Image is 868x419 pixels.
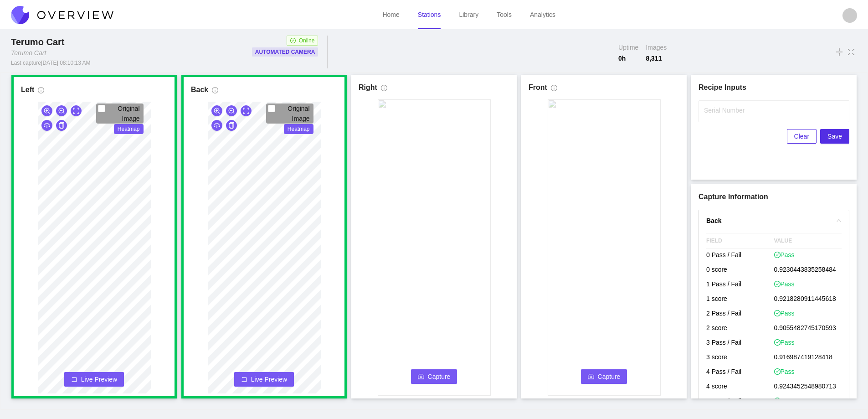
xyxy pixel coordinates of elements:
[774,263,842,278] p: 0.9230443835258484
[226,120,237,131] button: copy
[774,396,795,405] span: Pass
[774,281,781,287] span: check-circle
[418,373,424,381] span: camera
[11,59,91,67] div: Last capture [DATE] 08:10:13 AM
[835,47,843,57] span: vertical-align-middle
[41,105,52,116] button: zoom-in
[530,11,555,18] a: Analytics
[706,351,774,365] p: 3 score
[706,380,774,394] p: 4 score
[581,369,627,384] button: cameraCapture
[646,54,667,63] span: 8,311
[284,124,313,134] span: Heatmap
[774,339,781,346] span: check-circle
[774,321,842,336] p: 0.9055482745170593
[243,108,249,115] span: expand
[598,372,621,382] span: Capture
[21,84,34,95] h1: Left
[706,278,774,292] p: 1 Pass / Fail
[58,122,65,129] span: copy
[706,321,774,336] p: 2 score
[118,105,139,122] span: Original Image
[774,367,795,376] span: Pass
[212,87,218,97] span: info-circle
[794,131,809,141] span: Clear
[774,398,781,404] span: check-circle
[428,372,451,382] span: Capture
[73,108,79,115] span: expand
[588,373,594,381] span: camera
[551,85,557,95] span: info-circle
[774,351,842,365] p: 0.916987419128418
[706,292,774,307] p: 1 score
[774,252,781,258] span: check-circle
[774,250,795,259] span: Pass
[704,106,745,115] label: Serial Number
[56,120,67,131] button: copy
[706,216,831,226] h4: Back
[706,394,774,409] p: 5 Pass / Fail
[241,376,247,383] span: rollback
[38,87,44,97] span: info-circle
[228,108,235,115] span: zoom-out
[211,120,222,131] button: cloud-download
[618,54,638,63] span: 0 h
[226,105,237,116] button: zoom-out
[288,105,309,122] span: Original Image
[646,43,667,52] span: Images
[774,309,795,318] span: Pass
[214,108,220,115] span: zoom-in
[214,122,220,129] span: cloud-download
[290,38,296,43] span: check-circle
[706,233,774,248] span: FIELD
[774,380,842,394] p: 0.9243452548980713
[11,48,46,57] div: Terumo Cart
[382,11,399,18] a: Home
[847,47,855,57] span: fullscreen
[359,82,377,93] h1: Right
[529,82,547,93] h1: Front
[699,210,849,231] div: rightBack
[11,6,113,24] img: Overview
[820,129,849,144] button: Save
[251,375,287,384] span: Live Preview
[58,108,65,115] span: zoom-out
[114,124,144,134] span: Heatmap
[459,11,478,18] a: Library
[699,82,849,93] h1: Recipe Inputs
[228,122,235,129] span: copy
[11,37,64,47] span: Terumo Cart
[618,43,638,52] span: Uptime
[774,279,795,289] span: Pass
[774,368,781,375] span: check-circle
[706,336,774,351] p: 3 Pass / Fail
[836,218,842,223] span: right
[787,129,817,144] button: Clear
[11,36,68,48] div: Terumo Cart
[706,248,774,263] p: 0 Pass / Fail
[699,191,849,202] h1: Capture Information
[706,365,774,380] p: 4 Pass / Fail
[241,105,252,116] button: expand
[774,338,795,347] span: Pass
[299,36,315,45] span: Online
[44,108,50,115] span: zoom-in
[64,372,124,387] button: rollbackLive Preview
[418,11,441,18] a: Stations
[411,369,457,384] button: cameraCapture
[71,376,77,383] span: rollback
[381,85,387,95] span: info-circle
[706,307,774,321] p: 2 Pass / Fail
[706,263,774,278] p: 0 score
[255,47,315,57] p: Automated Camera
[774,292,842,307] p: 0.9218280911445618
[56,105,67,116] button: zoom-out
[44,122,50,129] span: cloud-download
[41,120,52,131] button: cloud-download
[497,11,512,18] a: Tools
[191,84,208,95] h1: Back
[71,105,82,116] button: expand
[774,233,842,248] span: VALUE
[774,310,781,316] span: check-circle
[81,375,117,384] span: Live Preview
